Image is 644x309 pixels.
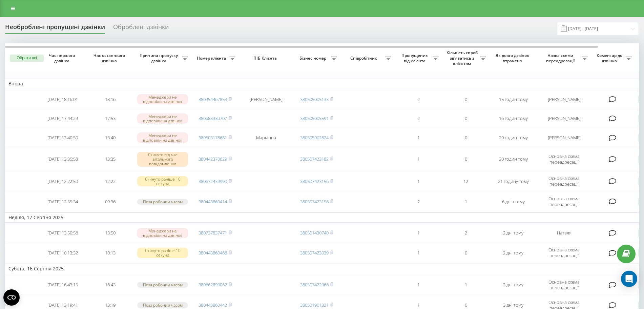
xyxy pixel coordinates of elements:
[537,129,591,147] td: [PERSON_NAME]
[300,230,329,236] a: 380501430740
[300,156,329,162] a: 380507423182
[490,129,537,147] td: 20 годин тому
[395,224,442,242] td: 1
[300,302,329,308] a: 380501901321
[86,224,134,242] td: 13:50
[199,156,227,162] a: 380442370629
[39,192,86,211] td: [DATE] 12:55:34
[300,115,329,121] a: 380505005591
[445,50,480,66] span: Кількість спроб зв'язатись з клієнтом
[442,172,490,191] td: 12
[137,152,188,167] div: Скинуто під час вітального повідомлення
[5,23,105,34] div: Необроблені пропущені дзвінки
[300,199,329,205] a: 380507423156
[300,250,329,256] a: 380507423039
[44,53,81,63] span: Час першого дзвінка
[86,129,134,147] td: 13:40
[113,23,169,34] div: Оброблені дзвінки
[595,53,626,63] span: Коментар до дзвінка
[39,129,86,147] td: [DATE] 13:40:50
[3,289,20,306] button: Open CMP widget
[39,90,86,108] td: [DATE] 18:16:01
[442,192,490,211] td: 1
[490,243,537,262] td: 2 дні тому
[137,132,188,143] div: Менеджери не відповіли на дзвінок
[537,148,591,170] td: Основна схема переадресації
[137,228,188,238] div: Менеджери не відповіли на дзвінок
[199,115,227,121] a: 380683330707
[199,96,227,102] a: 380954467853
[490,192,537,211] td: 6 днів тому
[86,192,134,211] td: 09:36
[395,243,442,262] td: 1
[199,135,227,141] a: 380503178681
[39,148,86,170] td: [DATE] 13:35:58
[199,282,227,288] a: 380662890062
[39,275,86,294] td: [DATE] 16:43:15
[537,192,591,211] td: Основна схема переадресації
[137,176,188,186] div: Скинуто раніше 10 секунд
[39,109,86,127] td: [DATE] 17:44:29
[442,148,490,170] td: 0
[296,56,331,61] span: Бізнес номер
[398,53,433,63] span: Пропущених від клієнта
[245,56,287,61] span: ПІБ Клієнта
[300,135,329,141] a: 380505002824
[199,230,227,236] a: 380737837471
[490,148,537,170] td: 20 годин тому
[344,56,385,61] span: Співробітник
[495,53,532,63] span: Як довго дзвінок втрачено
[442,109,490,127] td: 0
[86,243,134,262] td: 10:13
[86,90,134,108] td: 18:16
[395,129,442,147] td: 1
[199,199,227,205] a: 380443860414
[442,243,490,262] td: 0
[395,275,442,294] td: 1
[395,172,442,191] td: 1
[137,199,188,205] div: Поза робочим часом
[39,172,86,191] td: [DATE] 12:22:50
[137,302,188,308] div: Поза робочим часом
[395,148,442,170] td: 1
[490,90,537,108] td: 15 годин тому
[199,302,227,308] a: 380443860442
[537,275,591,294] td: Основна схема переадресації
[537,109,591,127] td: [PERSON_NAME]
[39,243,86,262] td: [DATE] 10:13:32
[621,271,637,287] div: Open Intercom Messenger
[195,56,229,61] span: Номер клієнта
[537,90,591,108] td: [PERSON_NAME]
[537,243,591,262] td: Основна схема переадресації
[199,178,227,184] a: 380672439990
[239,129,293,147] td: Маріанна
[300,282,329,288] a: 380507422966
[537,172,591,191] td: Основна схема переадресації
[239,90,293,108] td: [PERSON_NAME]
[92,53,128,63] span: Час останнього дзвінка
[490,275,537,294] td: 3 дні тому
[490,224,537,242] td: 2 дні тому
[137,94,188,104] div: Менеджери не відповіли на дзвінок
[395,192,442,211] td: 2
[540,53,582,63] span: Назва схеми переадресації
[86,109,134,127] td: 17:53
[442,90,490,108] td: 0
[442,275,490,294] td: 1
[442,129,490,147] td: 0
[137,114,188,124] div: Менеджери не відповіли на дзвінок
[39,224,86,242] td: [DATE] 13:50:56
[442,224,490,242] td: 2
[490,109,537,127] td: 16 годин тому
[137,282,188,288] div: Поза робочим часом
[537,224,591,242] td: Наталя
[300,178,329,184] a: 380507423156
[10,55,44,62] button: Обрати всі
[86,172,134,191] td: 12:22
[490,172,537,191] td: 21 годину тому
[199,250,227,256] a: 380443860468
[395,90,442,108] td: 2
[86,275,134,294] td: 16:43
[395,109,442,127] td: 2
[137,248,188,258] div: Скинуто раніше 10 секунд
